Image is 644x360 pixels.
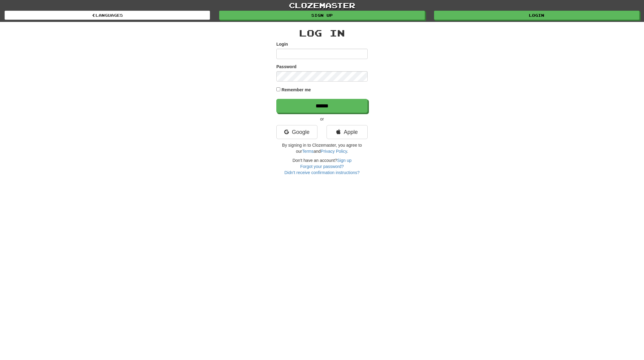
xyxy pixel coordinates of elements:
[327,125,368,139] a: Apple
[276,125,317,139] a: Google
[276,116,368,122] p: or
[321,149,347,154] a: Privacy Policy
[276,157,368,176] div: Don't have an account?
[276,41,288,47] label: Login
[276,142,368,154] p: By signing in to Clozemaster, you agree to our and .
[302,149,313,154] a: Terms
[276,64,296,70] label: Password
[337,158,352,163] a: Sign up
[284,170,359,175] a: Didn't receive confirmation instructions?
[276,28,368,38] h2: Log In
[282,87,311,93] label: Remember me
[219,11,425,20] a: Sign up
[434,11,639,20] a: Login
[300,164,344,169] a: Forgot your password?
[5,11,210,20] a: Languages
